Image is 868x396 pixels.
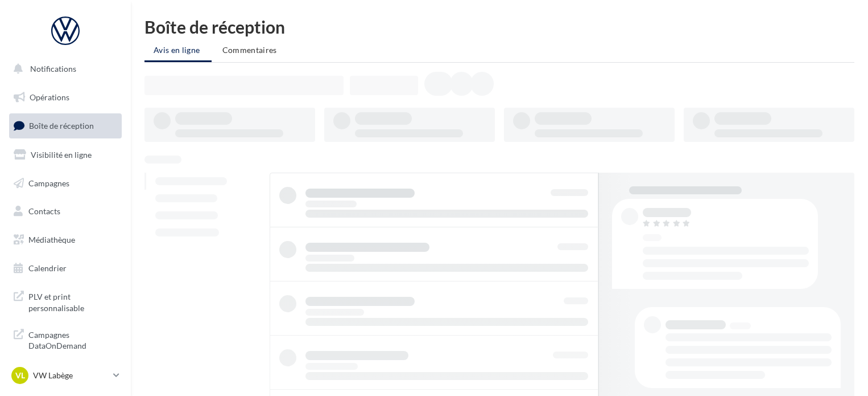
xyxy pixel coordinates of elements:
span: Campagnes [28,178,69,187]
span: Opérations [30,92,69,102]
a: VL VW Labège [9,365,122,386]
p: VW Labège [33,370,109,381]
span: Notifications [30,64,76,74]
span: VL [15,370,25,381]
span: Visibilité en ligne [31,150,92,160]
span: Contacts [28,206,60,216]
a: Campagnes [7,172,124,195]
a: Opérations [7,85,124,109]
span: Médiathèque [28,235,75,244]
a: Contacts [7,199,124,223]
button: Notifications [7,57,119,81]
a: Médiathèque [7,228,124,252]
span: Boîte de réception [29,121,94,130]
span: Calendrier [28,263,67,273]
a: Campagnes DataOnDemand [7,322,124,356]
div: Boîte de réception [144,18,854,35]
a: Visibilité en ligne [7,143,124,167]
a: PLV et print personnalisable [7,284,124,318]
span: Commentaires [222,45,277,55]
span: Campagnes DataOnDemand [28,327,117,352]
a: Boîte de réception [7,113,124,138]
a: Calendrier [7,256,124,280]
span: PLV et print personnalisable [28,289,117,313]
